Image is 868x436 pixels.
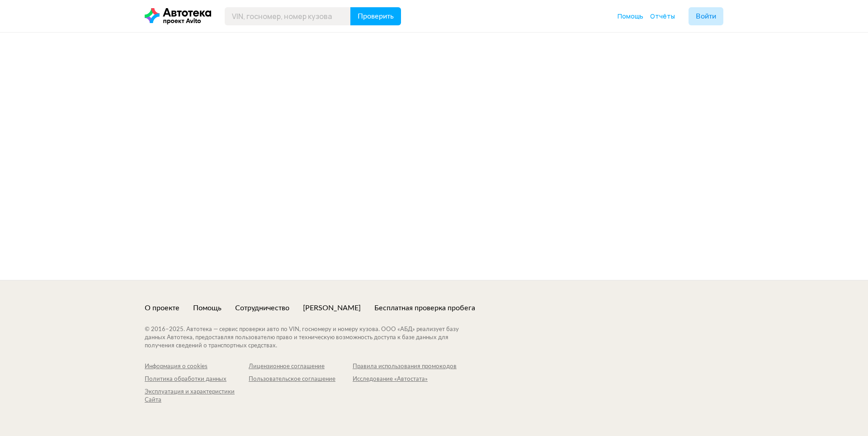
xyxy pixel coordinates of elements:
span: Помощь [618,12,643,20]
a: Отчёты [650,12,675,21]
span: Проверить [358,13,394,20]
a: Информация о cookies [145,363,249,371]
span: Войти [696,13,716,20]
a: Помощь [618,12,643,21]
a: [PERSON_NAME] [303,303,361,313]
a: Пользовательское соглашение [249,375,353,384]
a: Бесплатная проверка пробега [374,303,475,313]
button: Войти [689,7,723,25]
a: О проекте [145,303,179,313]
button: Проверить [350,7,401,25]
a: Сотрудничество [235,303,289,313]
div: © 2016– 2025 . Автотека — сервис проверки авто по VIN, госномеру и номеру кузова. ООО «АБД» реали... [145,326,477,350]
a: Правила использования промокодов [353,363,457,371]
a: Исследование «Автостата» [353,375,457,384]
a: Помощь [193,303,222,313]
a: Политика обработки данных [145,375,249,384]
a: Лицензионное соглашение [249,363,353,371]
a: Эксплуатация и характеристики Сайта [145,388,249,404]
span: Отчёты [650,12,675,20]
input: VIN, госномер, номер кузова [225,7,351,25]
